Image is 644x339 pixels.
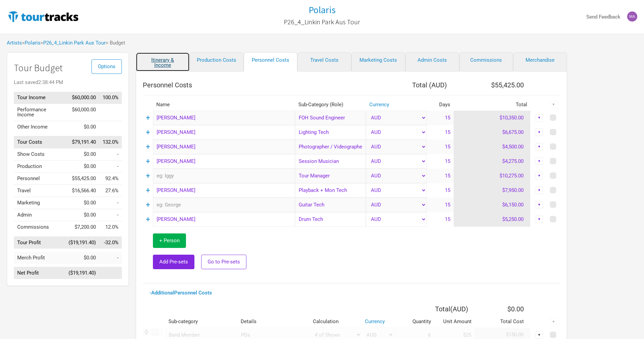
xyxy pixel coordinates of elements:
[41,40,106,46] span: >
[43,40,106,46] a: P26_4_Linkin Park Aus Tour
[99,209,122,221] td: Admin as % of Tour Income
[65,104,99,121] td: $60,000.00
[365,318,385,324] a: Currency
[146,157,150,166] a: +
[99,252,122,264] td: Merch Profit as % of Tour Income
[65,209,99,221] td: $0.00
[25,40,41,46] a: Polaris
[454,99,531,111] th: Total
[65,161,99,173] td: $0.00
[454,78,531,92] th: $55,425.00
[454,198,531,212] td: $6,150.00
[351,52,405,72] a: Marketing Costs
[427,140,454,154] td: 15
[99,136,122,148] td: Tour Costs as % of Tour Income
[65,121,99,133] td: $0.00
[14,173,65,185] td: Personnel
[295,154,366,169] div: Session Musician
[99,104,122,121] td: Performance Income as % of Tour Income
[454,125,531,140] td: $6,675.00
[14,63,122,73] h1: Tour Budget
[99,236,122,249] td: Tour Profit as % of Tour Income
[106,40,125,46] span: > Budget
[143,78,366,92] th: Personnel Costs
[14,148,65,161] td: Show Costs
[150,290,212,296] a: - Additional Personnel Costs
[295,125,366,140] div: Lighting Tech
[295,198,366,212] div: Guitar Tech
[98,63,115,69] span: Options
[536,114,543,121] div: ▼
[153,198,295,212] input: eg: George
[427,212,454,227] td: 15
[310,316,361,328] th: Calculation
[427,183,454,198] td: 15
[536,143,543,150] div: ▼
[427,111,454,125] td: 15
[405,52,459,72] a: Admin Costs
[146,215,150,224] a: +
[65,136,99,148] td: $79,191.40
[459,52,513,72] a: Commissions
[136,52,190,72] a: Itinerary & Income
[284,18,360,26] h2: P26_4_Linkin Park Aus Tour
[295,169,366,183] div: Tour Manager
[153,183,295,198] input: eg: Miles
[308,4,336,16] h1: Polaris
[454,140,531,154] td: $4,500.00
[190,52,244,72] a: Production Costs
[295,212,366,227] div: Drum Tech
[14,221,65,233] td: Commissions
[65,252,99,264] td: $0.00
[159,259,188,265] span: Add Pre-sets
[65,92,99,104] td: $60,000.00
[99,92,122,104] td: Tour Income as % of Tour Income
[153,233,186,248] button: + Person
[146,113,150,122] a: +
[427,154,454,169] td: 15
[153,212,295,227] input: eg: Ringo
[14,136,65,148] td: Tour Costs
[244,52,298,72] a: Personnel Costs
[369,102,389,108] a: Currency
[454,154,531,169] td: $4,275.00
[65,185,99,197] td: $16,566.40
[153,99,295,111] th: Name
[99,121,122,133] td: Other Income as % of Tour Income
[7,40,22,46] a: Artists
[550,101,557,108] div: ▼
[550,318,557,326] div: ▼
[454,169,531,183] td: $10,275.00
[65,236,99,249] td: ($19,191.40)
[14,197,65,209] td: Marketing
[165,316,237,328] th: Sub-category
[65,148,99,161] td: $0.00
[536,216,543,223] div: ▼
[99,173,122,185] td: Personnel as % of Tour Income
[65,197,99,209] td: $0.00
[297,52,351,72] a: Travel Costs
[153,154,295,169] input: eg: PJ
[14,252,65,264] td: Merch Profit
[14,92,65,104] td: Tour Income
[146,200,150,209] a: +
[143,329,150,336] img: Re-order
[14,161,65,173] td: Production
[295,111,366,125] div: FOH Sound Engineer
[394,302,475,316] th: Total ( AUD )
[99,185,122,197] td: Travel as % of Tour Income
[146,128,150,137] a: +
[427,99,454,111] th: Days
[65,221,99,233] td: $7,200.00
[14,80,122,85] div: Last saved 2:38:44 PM
[14,236,65,249] td: Tour Profit
[208,259,240,265] span: Go to Pre-sets
[153,111,295,125] input: eg: Lars
[536,201,543,208] div: ▼
[536,331,543,339] div: ▼
[7,10,80,23] img: TourTracks
[99,161,122,173] td: Production as % of Tour Income
[627,11,637,22] img: Mark
[99,267,122,279] td: Net Profit as % of Tour Income
[146,142,150,151] a: +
